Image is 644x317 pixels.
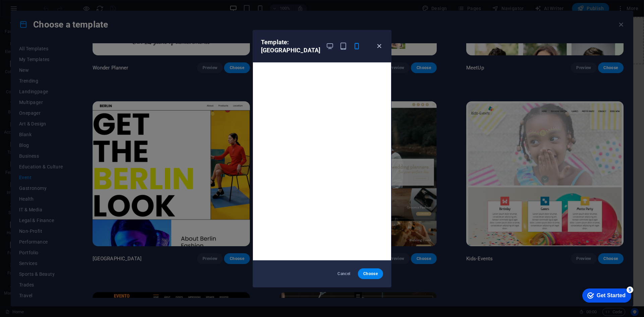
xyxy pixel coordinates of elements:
[363,271,378,276] span: Choose
[5,3,54,17] div: Get Started 5 items remaining, 0% complete
[337,271,351,276] span: Cancel
[272,29,306,39] span: Add elements
[331,268,357,279] button: Cancel
[358,268,383,279] button: Choose
[308,29,345,39] span: Paste clipboard
[20,7,49,13] div: Get Started
[261,38,320,54] h6: Template: [GEOGRAPHIC_DATA]
[50,1,56,8] div: 5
